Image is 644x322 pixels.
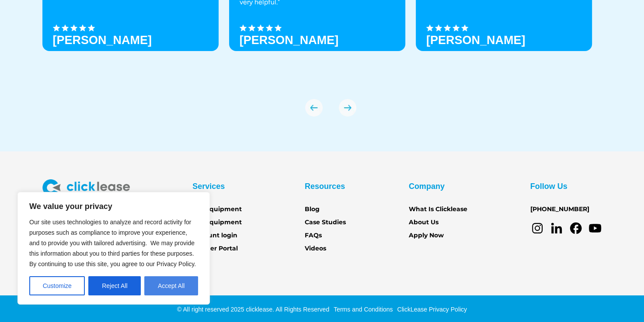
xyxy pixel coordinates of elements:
a: About Us [409,218,439,227]
button: Customize [29,276,85,295]
span: Our site uses technologies to analyze and record activity for purposes such as compliance to impr... [29,219,196,267]
img: Black star icon [426,24,433,31]
img: Black star icon [62,24,69,31]
div: We value your privacy [17,192,210,305]
a: Apply Now [409,231,444,240]
button: Reject All [88,276,141,295]
img: Black star icon [266,24,273,31]
h3: [PERSON_NAME] [426,34,526,47]
a: Sell Equipment [192,218,242,227]
strong: [PERSON_NAME] [240,34,339,47]
div: Resources [305,179,345,193]
img: Black star icon [444,24,451,31]
img: arrow Icon [305,99,323,116]
div: © All right reserved 2025 clicklease. All Rights Reserved [177,305,329,314]
img: Black star icon [53,24,60,31]
a: Partner Portal [192,244,238,253]
img: Black star icon [240,24,247,31]
img: arrow Icon [339,99,356,116]
a: Videos [305,244,326,253]
img: Black star icon [88,24,95,31]
a: What Is Clicklease [409,205,467,214]
a: Blog [305,205,320,214]
a: ClickLease Privacy Policy [395,306,467,313]
img: Black star icon [461,24,468,31]
a: Account login [192,231,237,240]
img: Black star icon [257,24,264,31]
img: Black star icon [453,24,460,31]
a: Terms and Conditions [331,306,393,313]
p: We value your privacy [29,201,198,212]
button: Accept All [144,276,198,295]
img: Black star icon [79,24,86,31]
a: Case Studies [305,218,346,227]
img: Black star icon [70,24,77,31]
a: FAQs [305,231,322,240]
a: [PHONE_NUMBER] [530,205,589,214]
div: next slide [339,99,356,116]
img: Clicklease logo [42,179,130,196]
div: previous slide [305,99,323,116]
div: Services [192,179,225,193]
img: Black star icon [248,24,255,31]
h3: [PERSON_NAME] [53,34,152,47]
a: Get Equipment [192,205,242,214]
img: Black star icon [275,24,282,31]
div: Follow Us [530,179,567,193]
div: Company [409,179,445,193]
img: Black star icon [435,24,442,31]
